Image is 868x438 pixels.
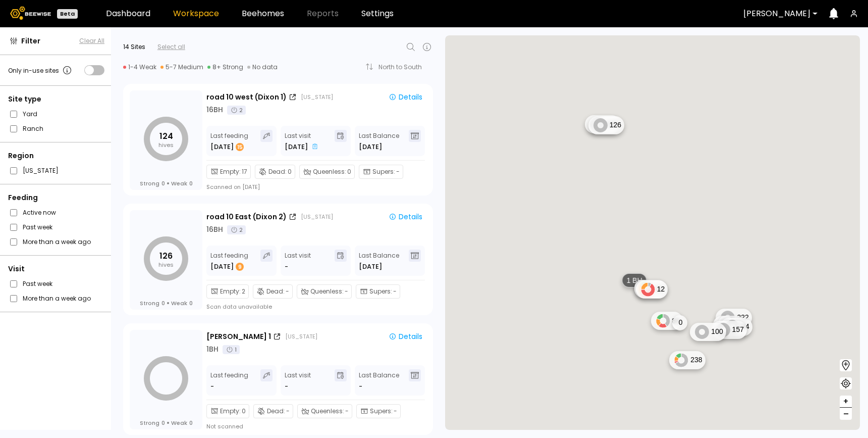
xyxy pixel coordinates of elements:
[394,407,397,416] span: -
[369,287,392,296] span: Supers :
[585,115,621,133] div: 124
[389,93,422,101] div: Details
[310,287,344,296] span: Queenless :
[634,280,667,298] div: 49
[8,94,104,105] div: Site type
[206,212,287,222] div: road 10 East (Dixon 2)
[23,123,43,134] label: Ranch
[370,407,393,416] span: Supers :
[23,165,59,176] label: [US_STATE]
[23,293,91,304] label: More than a week ago
[307,10,339,18] span: Reports
[301,93,333,101] div: [US_STATE]
[301,213,333,221] div: [US_STATE]
[106,10,150,18] a: Dashboard
[385,330,426,343] button: Details
[389,213,422,220] div: Details
[285,332,317,340] div: [US_STATE]
[57,9,78,19] div: Beta
[158,141,174,149] tspan: hives
[720,317,752,335] div: 94
[123,63,156,71] div: 1-4 Weak
[242,10,284,18] a: Beehomes
[206,183,260,191] div: Scanned on [DATE]
[206,224,223,235] div: 16 BH
[159,130,173,142] tspan: 124
[223,345,240,354] div: 1
[285,142,308,152] span: [DATE]
[161,300,165,307] span: 0
[385,210,426,223] button: Details
[285,369,311,392] div: Last visit
[359,381,362,392] span: -
[242,167,247,176] span: 17
[159,250,173,262] tspan: 126
[23,109,37,119] label: Yard
[206,422,243,430] div: Not scanned
[160,63,203,71] div: 5-7 Medium
[206,303,272,311] div: Scan data unavailable
[220,287,241,296] span: Empty :
[286,407,290,416] span: -
[588,116,624,134] div: 126
[220,167,241,176] span: Empty :
[359,142,382,152] span: [DATE]
[161,419,165,426] span: 0
[189,300,193,307] span: 0
[345,407,349,416] span: -
[359,262,382,272] span: [DATE]
[840,408,852,420] button: –
[173,10,219,18] a: Workspace
[359,369,399,392] div: Last Balance
[158,261,174,269] tspan: hives
[8,192,104,203] div: Feeding
[23,278,52,289] label: Past week
[267,407,285,416] span: Dead :
[690,322,726,340] div: 100
[210,142,245,152] div: [DATE]
[345,287,348,296] span: -
[206,331,271,342] div: [PERSON_NAME] 1
[242,407,246,416] span: 0
[285,250,311,272] div: Last visit
[718,316,733,331] div: 0
[210,250,248,272] div: Last feeding
[285,130,320,152] div: Last visit
[313,167,346,176] span: Queenless :
[236,263,244,271] div: 9
[347,167,351,176] span: 0
[123,42,145,52] div: 14 Sites
[840,396,852,408] button: +
[140,300,193,307] div: Strong Weak
[247,63,278,71] div: No data
[21,36,40,46] span: Filter
[672,315,687,330] div: 0
[210,130,248,152] div: Last feeding
[711,320,747,338] div: 157
[268,167,287,176] span: Dead :
[140,419,193,426] div: Strong Weak
[385,90,426,104] button: Details
[359,130,399,152] div: Last Balance
[210,369,248,392] div: Last feeding
[206,344,219,355] div: 1 BH
[669,351,705,369] div: 238
[716,308,751,326] div: 222
[227,106,246,115] div: 2
[636,280,668,298] div: 12
[210,381,215,392] div: -
[843,408,849,420] span: –
[8,151,104,161] div: Region
[236,143,244,151] div: 15
[206,92,287,103] div: road 10 west (Dixon 1)
[79,36,104,45] button: Clear All
[140,180,193,187] div: Strong Weak
[288,167,292,176] span: 0
[286,287,289,296] span: -
[843,395,849,408] span: +
[23,207,56,218] label: Active now
[359,250,399,272] div: Last Balance
[227,225,246,234] div: 2
[396,167,400,176] span: -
